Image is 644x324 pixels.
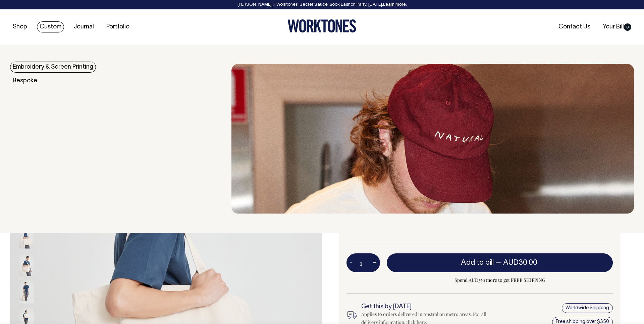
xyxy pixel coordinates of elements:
img: natural [19,253,34,276]
a: Custom [37,21,64,32]
a: Shop [10,21,30,32]
a: Embroidery & Screen Printing [10,62,96,73]
button: - [346,256,356,269]
a: Contact Us [556,21,593,32]
span: — [495,259,539,266]
a: Portfolio [104,21,132,32]
button: + [370,256,380,269]
h6: Get this by [DATE] [361,304,492,310]
button: Add to bill —AUD30.00 [387,253,613,272]
a: Your Bill0 [600,21,634,32]
span: Spend AUD350 more to get FREE SHIPPING [387,276,613,284]
span: Add to bill [461,259,494,266]
a: Journal [71,21,97,32]
a: Learn more [383,3,406,7]
span: 0 [624,23,631,31]
img: embroidery & Screen Printing [231,64,634,214]
div: [PERSON_NAME] × Worktones ‘Secret Sauce’ Book Launch Party, [DATE]. . [7,2,637,7]
span: AUD30.00 [503,259,537,266]
img: natural [19,225,34,249]
a: Bespoke [10,75,40,86]
img: natural [19,280,34,304]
